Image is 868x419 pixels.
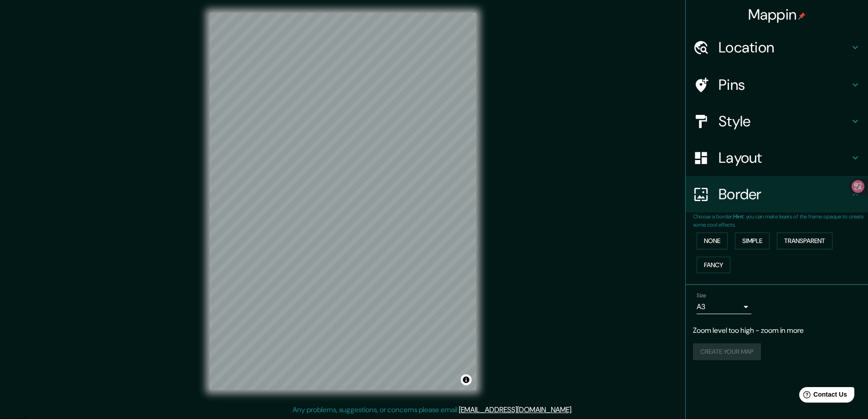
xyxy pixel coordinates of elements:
[719,76,850,94] h4: Pins
[735,233,770,249] button: Simple
[697,300,751,314] div: A3
[574,404,576,415] div: .
[293,404,573,415] p: Any problems, suggestions, or concerns please email .
[693,212,868,229] p: Choose a border. : you can make layers of the frame opaque to create some cool effects.
[573,404,574,415] div: .
[777,233,832,249] button: Transparent
[733,213,744,220] b: Hint
[693,325,861,336] p: Zoom level too high - zoom in more
[686,140,868,176] div: Layout
[719,38,850,57] h4: Location
[686,176,868,212] div: Border
[719,185,850,203] h4: Border
[787,383,858,409] iframe: Help widget launcher
[719,149,850,167] h4: Layout
[686,103,868,140] div: Style
[459,405,571,414] a: [EMAIL_ADDRESS][DOMAIN_NAME]
[697,292,706,300] label: Size
[686,29,868,66] div: Location
[686,67,868,103] div: Pins
[697,233,728,249] button: None
[210,13,476,390] canvas: Map
[719,112,850,130] h4: Style
[461,374,472,385] button: Toggle attribution
[798,12,806,20] img: pin-icon.png
[697,257,730,274] button: Fancy
[748,5,806,24] h4: Mappin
